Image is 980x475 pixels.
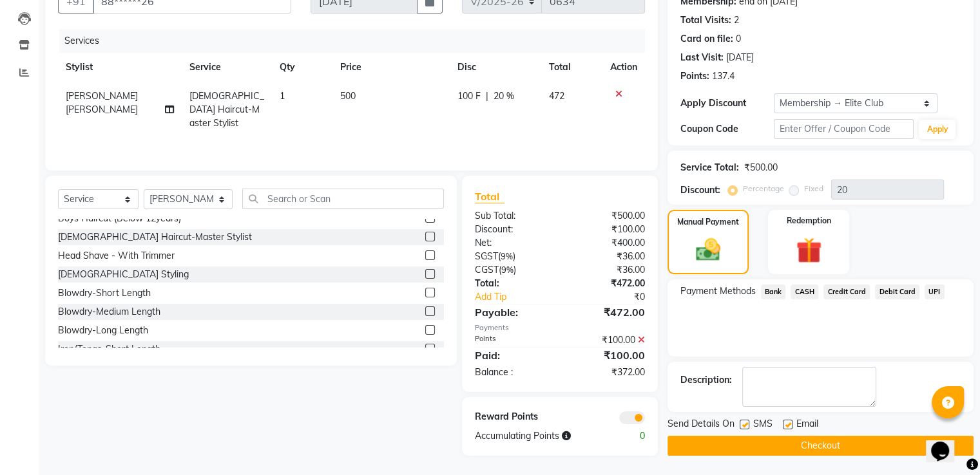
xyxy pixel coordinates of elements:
span: CGST [475,264,499,275]
div: Reward Points [465,410,560,424]
a: Add Tip [465,290,575,304]
div: ₹36.00 [560,263,655,277]
th: Qty [272,53,332,82]
span: [DEMOGRAPHIC_DATA] Haircut-Master Stylist [189,90,264,129]
div: Balance : [465,366,560,379]
div: Paid: [465,348,560,363]
th: Stylist [58,53,182,82]
div: Accumulating Points [465,429,607,443]
div: ₹0 [575,290,654,304]
input: Search or Scan [242,189,443,209]
input: Enter Offer / Coupon Code [774,119,914,139]
div: Service Total: [680,161,739,174]
div: Card on file: [680,32,733,46]
iframe: chat widget [926,424,967,462]
div: Coupon Code [680,122,774,136]
label: Manual Payment [677,216,739,228]
div: ₹100.00 [560,333,655,347]
div: 137.4 [712,70,735,83]
div: Payable: [465,304,560,320]
span: Bank [761,284,786,299]
div: Payments [475,322,645,333]
div: Total Visits: [680,14,731,27]
div: ₹372.00 [560,366,655,379]
div: 2 [734,14,739,27]
span: Email [796,417,818,433]
div: Boys Haircut (Below 12years) [58,212,181,225]
div: ( ) [465,250,560,263]
button: Apply [919,120,956,139]
div: Head Shave - With Trimmer [58,249,175,263]
span: 20 % [494,89,514,103]
div: ₹500.00 [744,161,778,174]
th: Action [602,53,645,82]
span: Credit Card [823,284,870,299]
div: Iron/Tongs-Short Length [58,342,160,356]
span: SMS [753,417,773,433]
div: Description: [680,373,732,387]
th: Disc [450,53,541,82]
div: ₹472.00 [560,304,655,320]
th: Total [541,53,602,82]
div: Blowdry-Long Length [58,324,148,337]
div: Services [59,29,655,53]
div: ( ) [465,263,560,277]
div: Last Visit: [680,51,724,64]
span: 1 [280,90,285,102]
div: Points: [680,70,709,83]
div: ₹472.00 [560,277,655,290]
div: 0 [736,32,741,46]
span: SGST [475,250,498,262]
div: 0 [607,429,654,443]
span: 9% [501,251,513,261]
div: [DEMOGRAPHIC_DATA] Styling [58,268,189,281]
span: [PERSON_NAME] [PERSON_NAME] [66,90,138,115]
div: ₹100.00 [560,223,655,236]
label: Percentage [743,183,784,194]
div: Blowdry-Short Length [58,286,151,300]
span: Total [475,190,504,203]
div: ₹36.00 [560,250,655,263]
th: Service [182,53,272,82]
span: Send Details On [668,417,735,433]
span: 500 [340,90,356,102]
span: | [486,89,488,103]
div: Apply Discount [680,97,774,110]
img: _gift.svg [788,234,830,266]
div: ₹400.00 [560,236,655,250]
div: Sub Total: [465,209,560,223]
span: CASH [791,284,818,299]
th: Price [332,53,450,82]
div: [DATE] [726,51,754,64]
div: [DEMOGRAPHIC_DATA] Haircut-Master Stylist [58,230,252,244]
div: Points [465,333,560,347]
span: Payment Methods [680,284,756,298]
span: UPI [925,284,945,299]
div: Discount: [680,183,720,197]
span: 472 [549,90,564,102]
img: _cash.svg [688,236,728,264]
button: Checkout [668,436,974,456]
div: Net: [465,236,560,250]
div: ₹100.00 [560,348,655,363]
div: Blowdry-Medium Length [58,305,160,319]
label: Fixed [804,183,823,194]
span: 9% [501,265,514,275]
div: Total: [465,277,560,290]
label: Redemption [787,215,831,227]
span: 100 F [457,89,481,103]
span: Debit Card [875,284,919,299]
div: Discount: [465,223,560,236]
div: ₹500.00 [560,209,655,223]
